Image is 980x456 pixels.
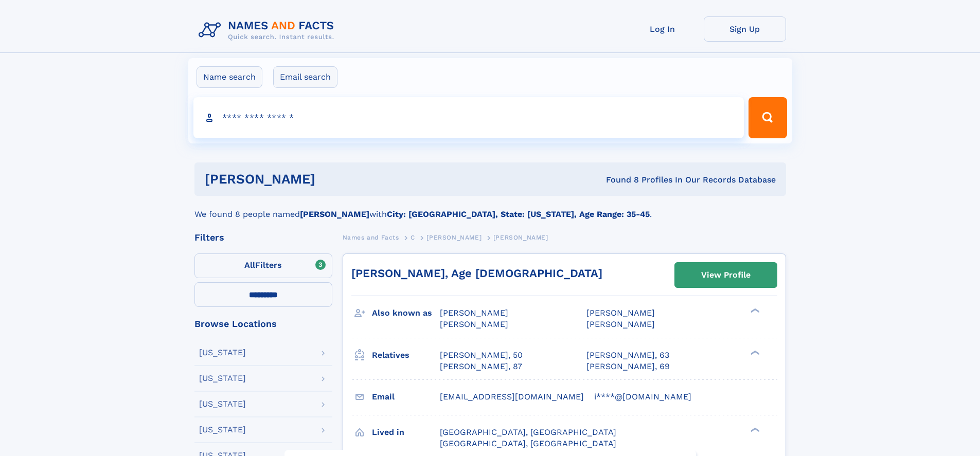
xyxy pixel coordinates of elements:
[194,253,332,278] label: Filters
[300,209,369,219] b: [PERSON_NAME]
[748,307,760,314] div: ❯
[194,233,332,242] div: Filters
[193,97,744,138] input: search input
[440,392,584,402] span: [EMAIL_ADDRESS][DOMAIN_NAME]
[701,263,751,287] div: View Profile
[440,439,616,448] span: [GEOGRAPHIC_DATA], [GEOGRAPHIC_DATA]
[244,260,255,270] span: All
[586,350,669,361] a: [PERSON_NAME], 63
[387,209,650,219] b: City: [GEOGRAPHIC_DATA], State: [US_STATE], Age Range: 35-45
[586,319,655,329] span: [PERSON_NAME]
[675,263,777,287] a: View Profile
[426,234,482,241] span: [PERSON_NAME]
[273,66,337,88] label: Email search
[440,361,522,372] a: [PERSON_NAME], 87
[621,16,704,42] a: Log In
[748,349,760,356] div: ❯
[343,231,399,244] a: Names and Facts
[199,374,246,382] div: [US_STATE]
[194,16,343,44] img: Logo Names and Facts
[704,16,786,42] a: Sign Up
[748,426,760,433] div: ❯
[372,424,440,441] h3: Lived in
[194,319,332,329] div: Browse Locations
[205,173,461,186] h1: [PERSON_NAME]
[372,346,440,364] h3: Relatives
[199,400,246,408] div: [US_STATE]
[440,319,508,329] span: [PERSON_NAME]
[194,196,786,221] div: We found 8 people named with .
[351,267,602,280] a: [PERSON_NAME], Age [DEMOGRAPHIC_DATA]
[493,234,548,241] span: [PERSON_NAME]
[199,349,246,357] div: [US_STATE]
[197,66,262,88] label: Name search
[199,426,246,434] div: [US_STATE]
[440,427,616,437] span: [GEOGRAPHIC_DATA], [GEOGRAPHIC_DATA]
[749,97,787,138] button: Search Button
[411,234,415,241] span: C
[372,388,440,406] h3: Email
[460,174,776,186] div: Found 8 Profiles In Our Records Database
[411,231,415,244] a: C
[426,231,482,244] a: [PERSON_NAME]
[586,308,655,318] span: [PERSON_NAME]
[586,361,670,372] a: [PERSON_NAME], 69
[372,304,440,322] h3: Also known as
[440,350,523,361] a: [PERSON_NAME], 50
[440,308,508,318] span: [PERSON_NAME]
